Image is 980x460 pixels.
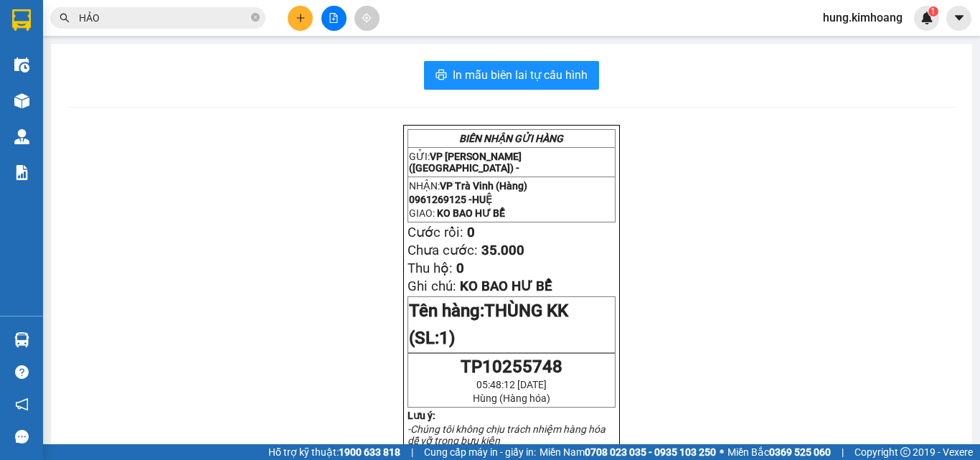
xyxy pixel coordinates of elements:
img: warehouse-icon [14,93,29,108]
strong: 0708 023 035 - 0935 103 250 [585,446,716,458]
img: logo-vxr [12,9,31,31]
span: Thu hộ: [407,260,453,276]
p: NHẬN: [6,62,209,75]
span: file-add [329,13,339,23]
span: KO BAO HƯ BỂ [460,278,552,294]
span: message [15,430,29,443]
button: plus [288,6,313,31]
p: NHẬN: [409,180,614,192]
span: Miền Nam [540,444,716,460]
span: Tên hàng: [409,301,568,348]
span: Chưa cước: [407,243,478,258]
span: plus [296,13,306,23]
span: close-circle [251,13,260,22]
span: GIAO: [6,93,116,107]
button: printerIn mẫu biên lai tự cấu hình [424,61,599,90]
img: warehouse-icon [14,57,29,72]
img: warehouse-icon [14,332,29,347]
span: 0 [456,260,464,276]
strong: BIÊN NHẬN GỬI HÀNG [48,8,166,22]
span: 05:48:12 [DATE] [476,379,547,390]
span: GIAO: [409,207,505,219]
span: 1) [439,328,455,348]
span: caret-down [953,11,966,24]
span: 1 [930,6,936,17]
button: aim [354,6,380,31]
span: TP10255748 [461,357,562,377]
img: icon-new-feature [920,11,933,24]
span: Hỗ trợ kỹ thuật: [268,444,400,460]
span: ⚪️ [720,449,724,455]
p: GỬI: [6,28,209,55]
span: search [60,13,70,23]
span: aim [362,13,372,23]
span: THÙNG KK (SL: [409,301,568,348]
span: KO BAO HƯ BỂ [37,93,116,107]
strong: BIÊN NHẬN GỬI HÀNG [459,133,563,144]
span: 35.000 [481,243,524,258]
span: HUỆ [77,78,99,91]
span: VP [PERSON_NAME] ([GEOGRAPHIC_DATA]) - [6,28,133,55]
button: caret-down [946,6,971,31]
span: Cước rồi: [407,225,463,240]
span: copyright [900,447,910,457]
strong: Lưu ý: [407,410,435,421]
input: Tìm tên, số ĐT hoặc mã đơn [79,10,248,26]
span: 0961269125 - [409,194,492,205]
span: KO BAO HƯ BỂ [437,207,505,219]
strong: 1900 633 818 [339,446,400,458]
span: VP [PERSON_NAME] ([GEOGRAPHIC_DATA]) - [409,151,522,174]
strong: 0369 525 060 [769,446,831,458]
span: 0961269125 - [6,78,99,91]
img: solution-icon [14,165,29,180]
span: 0 [467,225,475,240]
sup: 1 [928,6,938,17]
span: | [411,444,413,460]
span: HUỆ [472,194,492,205]
em: -Chúng tôi không chịu trách nhiệm hàng hóa dễ vỡ trong bưu kiện [407,423,606,446]
span: VP Trà Vinh (Hàng) [440,180,527,192]
span: hung.kimhoang [811,9,914,27]
span: Hùng (Hàng hóa) [473,393,550,404]
span: close-circle [251,11,260,25]
span: VP Trà Vinh (Hàng) [40,62,139,75]
span: Ghi chú: [407,278,456,294]
span: | [842,444,844,460]
button: file-add [321,6,347,31]
img: warehouse-icon [14,129,29,144]
span: Miền Bắc [727,444,831,460]
span: Cung cấp máy in - giấy in: [424,444,536,460]
span: question-circle [15,365,29,379]
p: GỬI: [409,151,614,174]
span: printer [435,69,447,83]
span: notification [15,398,29,411]
span: In mẫu biên lai tự cấu hình [453,66,588,84]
